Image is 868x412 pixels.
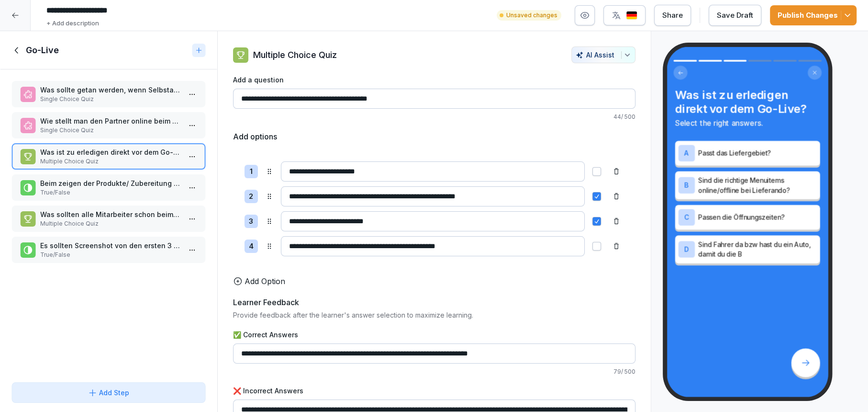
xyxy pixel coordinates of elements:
[40,188,181,197] p: True/False
[40,147,181,157] p: Was ist zu erledigen direkt vor dem Go-Live?
[698,175,816,195] p: Sind die richtige Menuitems online/offline bei Lieferando?
[684,149,689,157] p: A
[684,246,689,253] p: D
[46,19,99,28] p: + Add description
[253,48,337,61] p: Multiple Choice Quiz
[626,11,637,20] img: de.svg
[40,219,181,228] p: Multiple Choice Quiz
[26,45,59,56] h1: Go-Live
[249,241,254,252] p: 4
[40,240,181,251] p: Es sollten Screenshot von den ersten 3 Bestellungen mit 5 Sternen gespeichert werden.
[698,212,816,222] p: Passen die Öffnungszeiten?
[684,182,689,189] p: B
[40,126,181,135] p: Single Choice Quiz
[11,174,206,201] div: Beim zeigen der Produkte/ Zubereitung sollten schon beim Onboarding Hürden eingebaut werden.True/...
[233,330,635,340] label: ✅ Correct Answers
[698,240,816,259] p: Sind Fahrer da bzw hast du ein Auto, damit du die B
[770,5,857,25] button: Publish Changes
[40,116,181,126] p: Wie stellt man den Partner online beim Onboarding?
[233,386,635,396] label: ❌ Incorrect Answers
[250,166,253,177] p: 1
[40,209,181,219] p: Was sollten alle Mitarbeiter schon beim Onboarding verstanden haben?
[233,367,635,376] p: 79 / 500
[245,275,285,287] p: Add Option
[675,117,820,128] p: Select the right answers.
[40,178,181,188] p: Beim zeigen der Produkte/ Zubereitung sollten schon beim Onboarding Hürden eingebaut werden.
[684,214,689,221] p: C
[709,5,761,26] button: Save Draft
[698,148,816,158] p: Passt das Liefergebiet?
[11,382,206,403] button: Add Step
[40,95,181,103] p: Single Choice Quiz
[571,46,635,63] button: AI Assist
[88,388,129,398] div: Add Step
[662,10,683,21] div: Share
[40,85,181,95] p: Was sollte getan werden, wenn Selbstabholung nicht aktiviert ist, aber gewünscht?
[576,51,631,59] div: AI Assist
[11,237,206,263] div: Es sollten Screenshot von den ersten 3 Bestellungen mit 5 Sternen gespeichert werden.True/False
[249,216,253,227] p: 3
[249,191,253,202] p: 2
[233,297,299,308] h5: Learner Feedback
[778,10,849,21] div: Publish Changes
[233,310,635,320] p: Provide feedback after the learner's answer selection to maximize learning.
[11,112,206,138] div: Wie stellt man den Partner online beim Onboarding?Single Choice Quiz
[40,157,181,166] p: Multiple Choice Quiz
[233,131,277,142] h5: Add options
[506,11,557,20] p: Unsaved changes
[233,75,635,85] label: Add a question
[11,81,206,107] div: Was sollte getan werden, wenn Selbstabholung nicht aktiviert ist, aber gewünscht?Single Choice Quiz
[717,10,753,21] div: Save Draft
[654,5,691,26] button: Share
[233,113,635,121] p: 44 / 500
[40,251,181,259] p: True/False
[675,88,820,115] h4: Was ist zu erledigen direkt vor dem Go-Live?
[11,206,206,232] div: Was sollten alle Mitarbeiter schon beim Onboarding verstanden haben?Multiple Choice Quiz
[11,143,206,170] div: Was ist zu erledigen direkt vor dem Go-Live?Multiple Choice Quiz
